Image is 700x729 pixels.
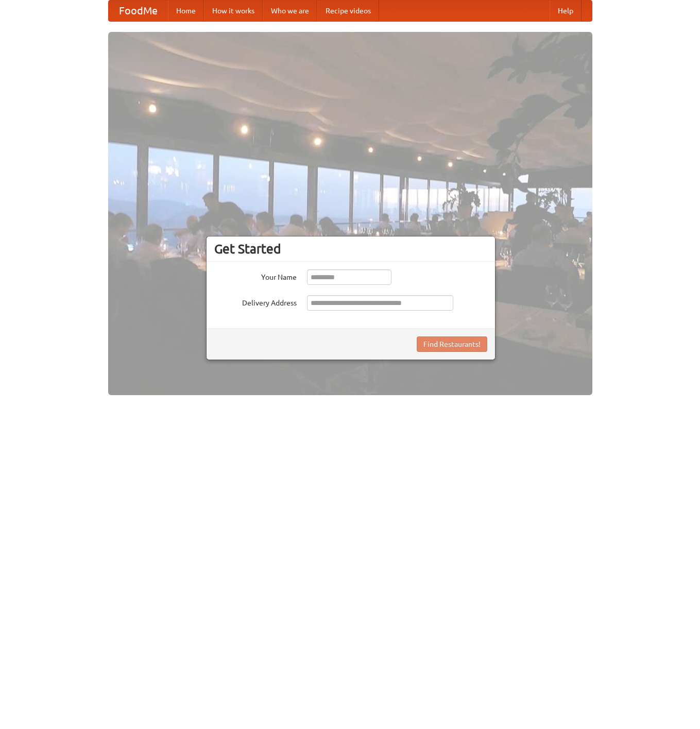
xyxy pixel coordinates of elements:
[204,1,263,21] a: How it works
[417,336,487,352] button: Find Restaurants!
[550,1,582,21] a: Help
[214,241,487,257] h3: Get Started
[263,1,317,21] a: Who we are
[317,1,379,21] a: Recipe videos
[214,269,297,282] label: Your Name
[214,295,297,308] label: Delivery Address
[168,1,204,21] a: Home
[109,1,168,21] a: FoodMe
